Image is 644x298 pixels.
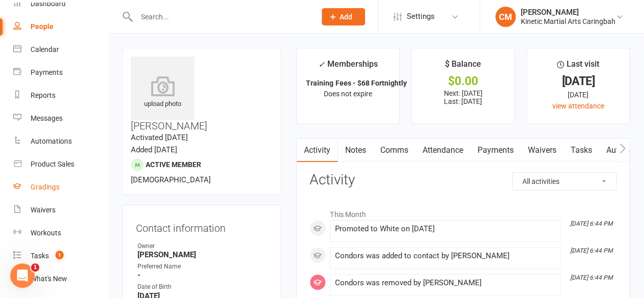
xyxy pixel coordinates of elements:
[137,282,267,292] div: Date of Birth
[322,8,365,25] button: Add
[31,22,53,31] div: People
[137,250,267,259] strong: [PERSON_NAME]
[131,175,211,184] span: [DEMOGRAPHIC_DATA]
[563,139,599,162] a: Tasks
[13,130,107,153] a: Automations
[334,225,556,233] div: Promoted to White on [DATE]
[31,137,72,145] div: Automations
[536,76,620,87] div: [DATE]
[415,139,470,162] a: Attendance
[421,89,505,105] p: Next: [DATE] Last: [DATE]
[557,58,599,76] div: Last visit
[552,102,604,110] a: view attendance
[334,252,556,260] div: Condors was added to contact by [PERSON_NAME]
[131,145,177,154] time: Added [DATE]
[297,139,338,162] a: Activity
[306,79,406,87] strong: Training Fees - $68 Fortnightly
[31,160,74,168] div: Product Sales
[310,172,617,188] h3: Activity
[373,139,415,162] a: Comms
[137,262,267,272] div: Preferred Name
[407,5,435,28] span: Settings
[570,220,612,227] i: [DATE] 6:44 PM
[13,267,107,290] a: What's New
[13,199,107,222] a: Waivers
[131,133,188,142] time: Activated [DATE]
[13,176,107,199] a: Gradings
[131,76,194,110] div: upload photo
[521,17,615,26] div: Kinetic Martial Arts Caringbah
[13,61,107,84] a: Payments
[324,90,372,98] span: Does not expire
[133,10,309,24] input: Search...
[570,274,612,281] i: [DATE] 6:44 PM
[520,139,563,162] a: Waivers
[137,241,267,251] div: Owner
[334,279,556,287] div: Condors was removed by [PERSON_NAME]
[318,60,325,69] i: ✓
[340,13,352,21] span: Add
[13,107,107,130] a: Messages
[318,58,378,76] div: Memberships
[31,68,63,76] div: Payments
[31,114,63,122] div: Messages
[536,89,620,100] div: [DATE]
[338,139,373,162] a: Notes
[31,45,59,53] div: Calendar
[31,183,60,191] div: Gradings
[445,58,481,76] div: $ Balance
[421,76,505,87] div: $0.00
[495,7,516,27] div: CM
[31,252,49,260] div: Tasks
[570,247,612,254] i: [DATE] 6:44 PM
[13,38,107,61] a: Calendar
[31,91,55,99] div: Reports
[146,160,201,169] span: Active member
[131,57,272,131] h3: [PERSON_NAME]
[13,153,107,176] a: Product Sales
[13,84,107,107] a: Reports
[31,263,39,272] span: 1
[13,222,107,245] a: Workouts
[55,251,64,259] span: 1
[31,275,67,283] div: What's New
[137,270,267,280] strong: -
[13,245,107,267] a: Tasks 1
[13,15,107,38] a: People
[310,204,617,220] li: This Month
[521,8,615,17] div: [PERSON_NAME]
[10,263,35,288] iframe: Intercom live chat
[31,229,61,237] div: Workouts
[470,139,520,162] a: Payments
[31,206,55,214] div: Waivers
[136,219,267,234] h3: Contact information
